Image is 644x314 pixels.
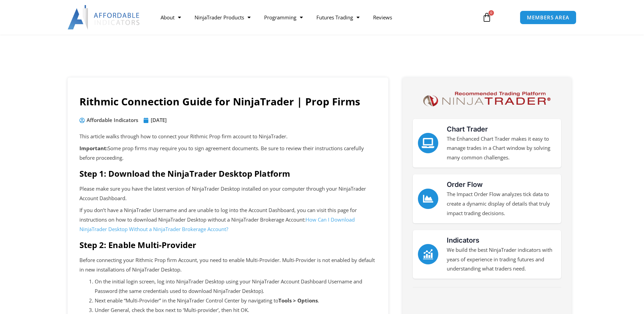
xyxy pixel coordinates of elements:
a: Programming [257,10,310,25]
li: Next enable “Multi-Provider” in the NinjaTrader Control Center by navigating to . [95,296,376,306]
a: Order Flow [418,189,438,209]
img: NinjaTrader Logo | Affordable Indicators – NinjaTrader [420,89,553,109]
a: Indicators [418,244,438,264]
a: About [154,10,188,25]
a: Reviews [366,10,399,25]
a: Chart Trader [418,133,438,153]
a: 0 [472,7,502,27]
p: The Impact Order Flow analyzes tick data to create a dynamic display of details that truly impact... [447,190,556,218]
img: LogoAI | Affordable Indicators – NinjaTrader [68,5,141,30]
a: NinjaTrader Products [188,10,257,25]
time: [DATE] [151,117,167,123]
p: We build the best NinjaTrader indicators with years of experience in trading futures and understa... [447,245,556,274]
p: Some prop firms may require you to sign agreement documents. Be sure to review their instructions... [79,144,376,163]
strong: Tools > Options [278,297,318,304]
h2: Step 2: Enable Multi-Provider [79,240,376,250]
span: Affordable Indicators [85,116,138,125]
a: Order Flow [447,180,483,189]
p: This article walks through how to connect your Rithmic Prop firm account to NinjaTrader. [79,132,376,141]
a: Futures Trading [310,10,366,25]
a: MEMBERS AREA [520,11,576,24]
strong: Important: [79,145,108,152]
p: Before connecting your Rithmic Prop firm Account, you need to enable Multi-Provider. Multi-Provid... [79,256,376,275]
p: If you don’t have a NinjaTrader Username and are unable to log into the Account Dashboard, you ca... [79,206,376,234]
h1: Rithmic Connection Guide for NinjaTrader | Prop Firms [79,94,376,109]
nav: Menu [154,10,474,25]
a: Indicators [447,236,479,244]
a: Chart Trader [447,125,488,133]
a: How Can I Download NinjaTrader Desktop Without a NinjaTrader Brokerage Account? [79,216,355,232]
li: On the initial login screen, log into NinjaTrader Desktop using your NinjaTrader Account Dashboar... [95,277,376,296]
h2: Step 1: Download the NinjaTrader Desktop Platform [79,168,376,179]
p: Please make sure you have the latest version of NinjaTrader Desktop installed on your computer th... [79,184,376,203]
span: 0 [489,10,494,16]
p: The Enhanced Chart Trader makes it easy to manage trades in a Chart window by solving many common... [447,134,556,163]
span: MEMBERS AREA [527,15,569,20]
